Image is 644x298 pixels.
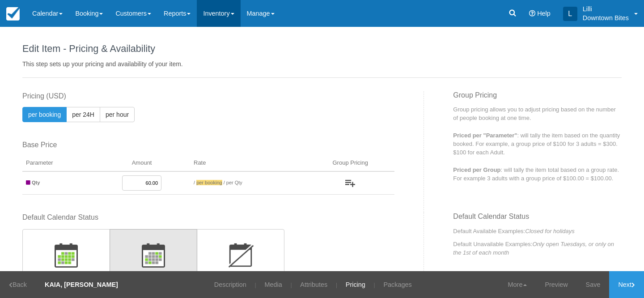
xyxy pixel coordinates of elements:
strong: Qty [32,180,40,185]
em: Closed for holidays [525,228,575,234]
th: Group Pricing [306,155,394,171]
span: per 24H [72,111,94,118]
strong: KAIA, [PERSON_NAME] [45,281,118,288]
a: Preview [536,271,576,298]
span: / per Qty [224,180,242,185]
div: L [563,7,577,21]
a: Media [258,271,288,298]
strong: Priced per "Parameter" [453,132,517,139]
p: Downtown Bites [583,13,629,22]
button: per hour [100,107,135,122]
span: Help [537,10,551,17]
p: Default Unavailable Examples: [453,240,622,257]
a: Description [208,271,253,298]
a: Pricing [339,271,372,298]
th: Amount [93,155,190,171]
th: Rate [190,155,306,171]
a: Save [577,271,610,298]
label: Pricing (USD) [22,91,394,102]
img: wizard-default-status-available-icon.png [55,243,78,268]
a: More [499,271,536,298]
label: Base Price [22,140,394,150]
span: per hour [106,111,129,118]
h1: Edit Item - Pricing & Availability [22,43,622,54]
span: per booking [28,111,61,118]
a: Next [609,271,644,298]
strong: Priced per Group [453,166,500,173]
h3: Group Pricing [453,91,622,106]
p: This step sets up your pricing and availability of your item. [22,60,622,68]
p: Lilli [583,4,629,13]
img: wizard-default-status-unavailable-icon.png [142,243,165,268]
p: : will tally the item based on the quantity booked. For example, a group price of $100 for 3 adul... [453,131,622,157]
p: Default Available Examples: [453,227,622,235]
a: Attributes [293,271,334,298]
img: checkfront-main-nav-mini-logo.png [6,7,20,21]
span: / [194,180,195,185]
h3: Default Calendar Status [453,213,622,227]
button: per booking [22,107,67,122]
span: per booking [196,180,222,185]
em: Only open Tuesdays, or only on the 1st of each month [453,241,614,256]
p: Group pricing allows you to adjust pricing based on the number of people booking at one time. [453,105,622,122]
p: : will tally the item total based on a group rate. For example 3 adults with a group price of $10... [453,166,622,183]
a: Packages [377,271,418,298]
th: Parameter [22,155,93,171]
img: wizard-add-group-icon.png [345,180,355,187]
button: per 24H [66,107,100,122]
i: Help [529,10,535,17]
img: wizard-default-status-disabled-icon.png [227,243,254,268]
label: Default Calendar Status [22,213,394,223]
